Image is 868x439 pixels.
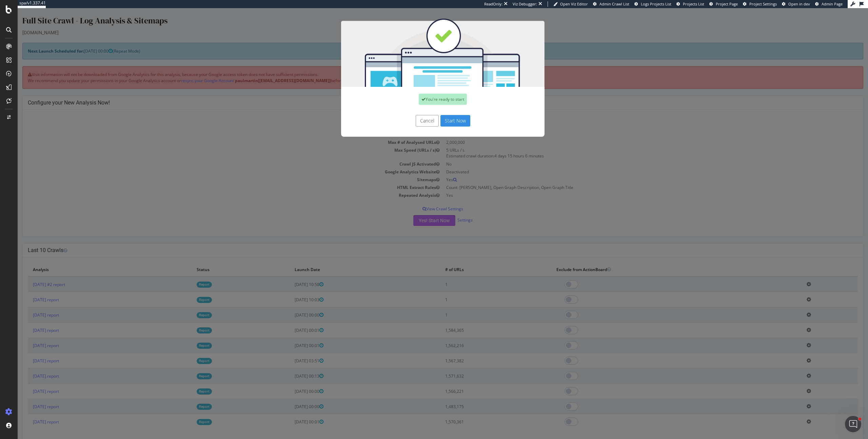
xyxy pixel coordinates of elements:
div: ReadOnly: [484,1,502,7]
a: Project Settings [743,1,777,7]
a: Admin Page [815,1,843,7]
a: Admin Crawl List [593,1,629,7]
a: Logs Projects List [634,1,671,7]
span: Open in dev [788,1,810,6]
span: Logs Projects List [641,1,671,6]
span: Project Settings [749,1,777,6]
span: Projects List [683,1,704,6]
a: Open Viz Editor [553,1,588,7]
div: Viz Debugger: [513,1,537,7]
button: Start Now [423,107,453,118]
span: Admin Crawl List [599,1,629,6]
a: Projects List [676,1,704,7]
a: Open in dev [782,1,810,7]
img: You're all set! [323,10,527,79]
div: You're ready to start [401,85,449,97]
a: Project Page [709,1,738,7]
span: Admin Page [822,1,843,6]
iframe: Intercom live chat [845,416,861,432]
button: Cancel [398,107,421,118]
span: Open Viz Editor [560,1,588,6]
span: Project Page [716,1,738,6]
